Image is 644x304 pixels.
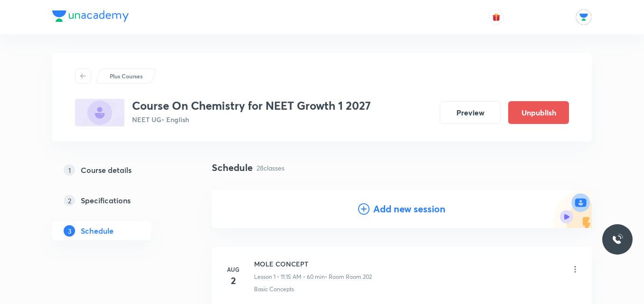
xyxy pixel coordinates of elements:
p: 1 [64,164,75,176]
h3: Course On Chemistry for NEET Growth 1 2027 [132,99,371,113]
p: • Room Room 202 [325,273,372,281]
h5: Specifications [81,195,131,206]
p: Lesson 1 • 11:15 AM • 60 min [254,273,325,281]
img: ttu [612,234,623,245]
img: Add [554,190,592,228]
h5: Schedule [81,225,114,237]
a: Company Logo [52,10,129,24]
p: NEET UG • English [132,114,371,124]
button: avatar [489,9,504,25]
img: Rajan Naman [576,9,592,25]
p: Plus Courses [110,72,142,80]
a: 1Course details [52,161,181,180]
p: Basic Concepts [254,285,294,294]
h4: Add new session [373,202,445,216]
h6: Aug [224,265,243,274]
a: 2Specifications [52,191,181,210]
p: 3 [64,225,75,237]
h4: 2 [224,274,243,288]
p: 2 [64,195,75,206]
h4: Schedule [212,161,253,175]
img: Company Logo [52,10,129,22]
h5: Course details [81,164,132,176]
p: 28 classes [256,163,284,173]
img: avatar [492,13,501,21]
button: Unpublish [508,101,569,124]
img: 624B2FE5-3094-4F8D-AE7B-BDEFE3C5022F_plus.png [75,99,124,126]
button: Preview [440,101,501,124]
h6: MOLE CONCEPT [254,259,372,269]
